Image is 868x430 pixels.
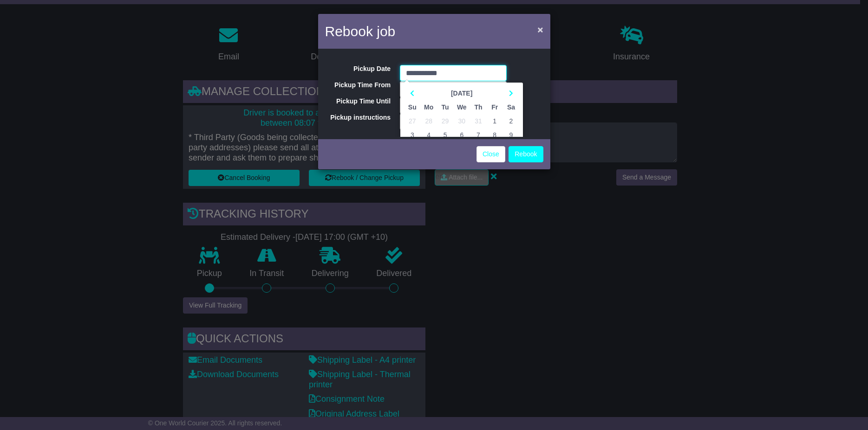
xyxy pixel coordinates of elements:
[470,128,486,142] td: 7
[487,100,503,114] th: Fr
[437,128,453,142] td: 5
[453,100,470,114] th: We
[318,65,396,73] label: Pickup Date
[404,114,420,128] td: 27
[503,100,519,114] th: Sa
[325,21,396,42] h4: Rebook job
[453,128,470,142] td: 6
[476,146,505,162] a: Close
[503,128,519,142] td: 9
[404,100,420,114] th: Su
[503,114,519,128] td: 2
[509,146,543,162] button: Rebook
[437,114,453,128] td: 29
[437,100,453,114] th: Tu
[318,81,396,89] label: Pickup Time From
[318,114,396,122] label: Pickup instructions
[404,128,420,142] td: 3
[470,114,486,128] td: 31
[470,100,486,114] th: Th
[420,128,437,142] td: 4
[453,114,470,128] td: 30
[420,114,437,128] td: 28
[420,100,437,114] th: Mo
[533,20,548,39] button: Close
[537,24,543,35] span: ×
[318,97,396,105] label: Pickup Time Until
[487,128,503,142] td: 8
[487,114,503,128] td: 1
[420,86,503,100] th: Select Month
